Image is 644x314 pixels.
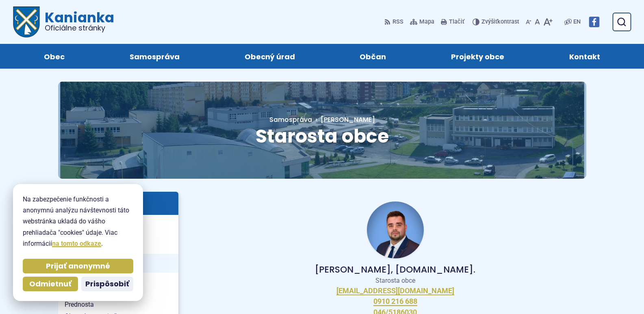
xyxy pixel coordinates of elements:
a: Samospráva [269,115,312,124]
img: Prejsť na Facebook stránku [589,17,599,27]
a: Prednosta [58,299,178,311]
span: Prispôsobiť [85,279,129,289]
a: 0910 216 688 [373,297,417,306]
span: Projekty obce [451,44,504,69]
span: Prijať anonymné [46,262,110,271]
a: Kontakt [545,44,624,69]
a: [EMAIL_ADDRESS][DOMAIN_NAME] [336,286,454,296]
p: Starosta obce [217,277,573,285]
a: Obec [20,44,89,69]
button: Odmietnuť [23,277,78,291]
span: Samospráva [130,44,180,69]
button: Zväčšiť veľkosť písma [542,13,554,30]
a: [PERSON_NAME] [312,115,375,124]
a: EN [572,17,582,27]
button: Nastaviť pôvodnú veľkosť písma [533,13,542,30]
img: Prejsť na domovskú stránku [13,6,40,37]
img: Fotka - starosta obce [367,201,424,258]
span: Občan [360,44,386,69]
a: Projekty obce [427,44,529,69]
span: Odmietnuť [29,279,72,289]
span: [PERSON_NAME] [321,115,375,124]
button: Zvýšiťkontrast [473,13,521,30]
a: na tomto odkaze [52,240,101,247]
span: EN [573,17,581,27]
a: Logo Kanianka, prejsť na domovskú stránku. [13,6,114,37]
p: Na zabezpečenie funkčnosti a anonymnú analýzu návštevnosti táto webstránka ukladá do vášho prehli... [23,194,133,249]
span: Obecný úrad [245,44,295,69]
button: Tlačiť [439,13,466,30]
span: kontrast [481,19,519,26]
button: Prijať anonymné [23,259,133,273]
span: RSS [392,17,403,27]
span: Obec [44,44,65,69]
button: Prispôsobiť [81,277,133,291]
span: Mapa [419,17,434,27]
span: Kanianka [40,11,114,32]
span: Kontakt [569,44,600,69]
a: Mapa [408,13,436,30]
button: Zmenšiť veľkosť písma [524,13,533,30]
span: Tlačiť [449,19,464,26]
span: Zvýšiť [481,18,497,25]
a: Obecný úrad [220,44,319,69]
p: [PERSON_NAME], [DOMAIN_NAME]. [217,265,573,275]
span: Prednosta [65,299,172,311]
span: Oficiálne stránky [45,24,114,32]
a: RSS [384,13,405,30]
a: Samospráva [105,44,204,69]
a: Občan [336,44,411,69]
span: Starosta obce [256,123,389,149]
